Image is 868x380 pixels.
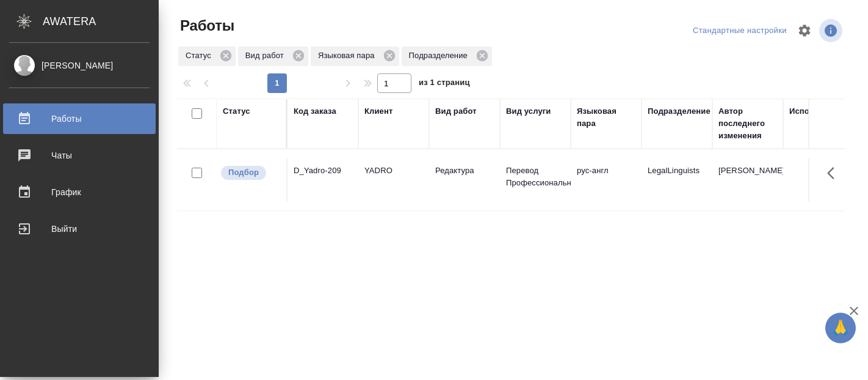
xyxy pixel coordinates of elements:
[3,103,156,134] a: Работы
[506,105,551,117] div: Вид услуги
[506,165,565,189] p: Перевод Профессиональный
[648,105,711,117] div: Подразделение
[318,50,379,62] p: Языковая пара
[9,59,150,72] div: [PERSON_NAME]
[364,165,423,177] p: YADRO
[820,158,849,188] button: Здесь прячутся важные кнопки
[9,146,150,165] div: Чаты
[789,105,843,117] div: Исполнитель
[245,50,288,62] p: Вид работ
[402,47,492,66] div: Подразделение
[718,105,777,142] div: Автор последнего изменения
[294,105,336,117] div: Код заказа
[690,21,790,40] div: split button
[223,105,250,117] div: Статус
[228,166,259,179] p: Подбор
[435,105,477,117] div: Вид работ
[435,165,494,177] p: Редактура
[220,165,280,181] div: Можно подбирать исполнителей
[571,158,642,201] td: рус-англ
[830,315,851,341] span: 🙏
[43,9,159,34] div: AWATERA
[9,220,150,238] div: Выйти
[186,50,215,62] p: Статус
[577,105,635,130] div: Языковая пара
[9,110,150,128] div: Работы
[294,165,352,177] div: D_Yadro-209
[3,140,156,171] a: Чаты
[311,47,399,66] div: Языковая пара
[364,105,392,117] div: Клиент
[825,313,856,343] button: 🙏
[419,75,470,93] span: из 1 страниц
[409,50,472,62] p: Подразделение
[712,158,783,201] td: [PERSON_NAME]
[790,16,819,45] span: Настроить таблицу
[819,19,845,42] span: Посмотреть информацию
[9,183,150,201] div: График
[177,16,234,35] span: Работы
[3,214,156,244] a: Выйти
[238,47,308,66] div: Вид работ
[3,177,156,207] a: График
[178,47,236,66] div: Статус
[642,158,712,201] td: LegalLinguists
